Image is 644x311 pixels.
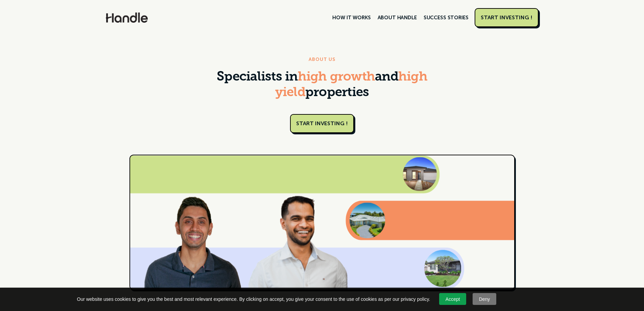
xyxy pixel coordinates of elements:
[439,293,466,305] a: Accept
[420,12,472,23] a: SUCCESS STORIES
[298,71,375,84] span: high growth
[216,70,429,101] h1: Specialists in and properties
[309,55,336,64] div: ABOUT US
[329,12,374,23] a: HOW IT WORKS
[290,114,354,133] a: START INVESTING !
[275,71,427,99] span: high yield
[374,12,420,23] a: ABOUT HANDLE
[77,296,430,303] span: Our website uses cookies to give you the best and most relevant experience. By clicking on accept...
[481,14,532,21] div: START INVESTING !
[475,8,539,27] a: START INVESTING !
[473,293,496,305] a: Deny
